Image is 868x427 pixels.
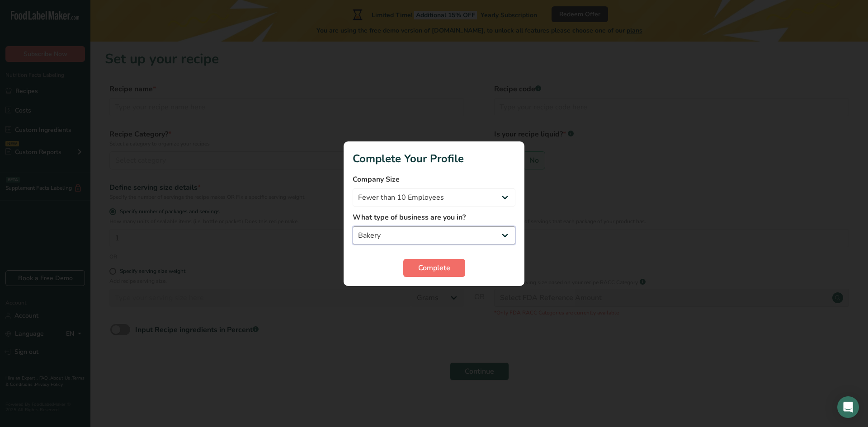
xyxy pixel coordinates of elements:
label: Company Size [353,174,515,185]
h1: Complete Your Profile [353,150,515,167]
span: Complete [418,263,450,273]
div: Open Intercom Messenger [837,396,859,418]
label: What type of business are you in? [353,212,515,223]
button: Complete [403,259,465,277]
